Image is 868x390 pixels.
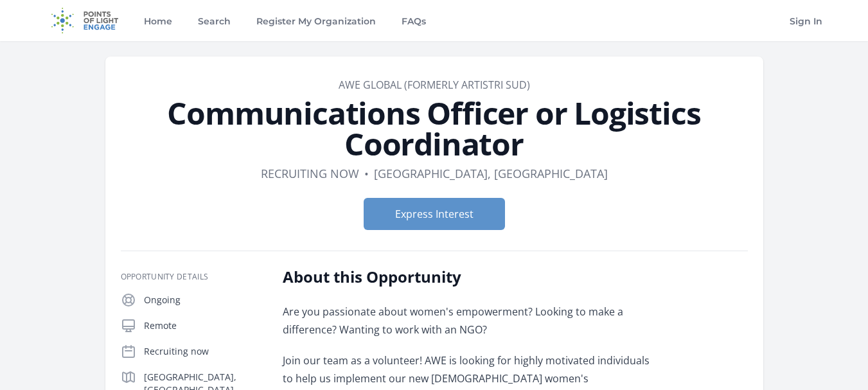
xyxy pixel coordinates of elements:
[374,164,608,182] dd: [GEOGRAPHIC_DATA], [GEOGRAPHIC_DATA]
[121,98,748,159] h1: Communications Officer or Logistics Coordinator
[339,78,530,92] a: AWE Global (formerly Artistri Sud)
[283,303,659,339] p: Are you passionate about women's empowerment? Looking to make a difference? Wanting to work with ...
[364,198,505,230] button: Express Interest
[121,272,262,282] h3: Opportunity Details
[144,345,262,358] p: Recruiting now
[144,319,262,332] p: Remote
[283,267,659,287] h2: About this Opportunity
[261,164,359,182] dd: Recruiting now
[364,164,369,182] div: •
[144,294,262,306] p: Ongoing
